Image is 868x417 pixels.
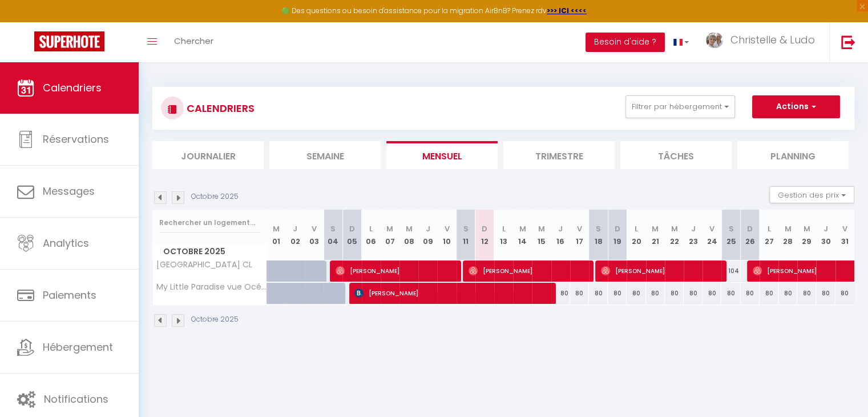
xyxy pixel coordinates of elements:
[665,210,684,260] th: 22
[797,283,816,304] div: 80
[406,223,413,234] abbr: M
[43,81,102,95] span: Calendriers
[336,260,455,282] span: [PERSON_NAME]
[816,210,835,260] th: 30
[706,33,723,48] img: ...
[43,132,109,146] span: Réservations
[184,95,255,121] h3: CALENDRIERS
[785,223,792,234] abbr: M
[426,223,430,234] abbr: J
[741,283,760,304] div: 80
[305,210,324,260] th: 03
[767,223,770,234] abbr: L
[538,223,545,234] abbr: M
[159,212,260,233] input: Rechercher un logement...
[608,283,627,304] div: 80
[558,223,563,234] abbr: J
[589,283,608,304] div: 80
[457,210,475,260] th: 11
[44,392,108,406] span: Notifications
[444,223,449,234] abbr: V
[665,283,684,304] div: 80
[570,283,589,304] div: 80
[43,340,113,354] span: Hébergement
[191,191,239,202] p: Octobre 2025
[502,223,506,234] abbr: L
[586,33,665,52] button: Besoin d'aide ?
[43,288,96,302] span: Paiements
[293,223,297,234] abbr: J
[760,210,778,260] th: 27
[330,223,336,234] abbr: S
[721,283,740,304] div: 80
[752,95,840,118] button: Actions
[437,210,456,260] th: 10
[43,184,95,198] span: Messages
[842,223,847,234] abbr: V
[703,210,721,260] th: 24
[269,141,381,169] li: Semaine
[342,210,361,260] th: 05
[577,223,582,234] abbr: V
[703,283,721,304] div: 80
[601,260,720,282] span: [PERSON_NAME]
[804,223,810,234] abbr: M
[728,223,733,234] abbr: S
[646,210,665,260] th: 21
[165,22,222,62] a: Chercher
[797,210,816,260] th: 29
[671,223,677,234] abbr: M
[34,31,104,51] img: Super Booking
[684,210,703,260] th: 23
[551,283,570,304] div: 80
[737,141,849,169] li: Planning
[386,141,498,169] li: Mensuel
[721,210,740,260] th: 25
[741,210,760,260] th: 26
[381,210,399,260] th: 07
[551,210,570,260] th: 16
[399,210,418,260] th: 08
[835,210,854,260] th: 31
[691,223,696,234] abbr: J
[469,260,588,282] span: [PERSON_NAME]
[286,210,305,260] th: 02
[349,223,355,234] abbr: D
[354,282,549,304] span: [PERSON_NAME]
[463,223,469,234] abbr: S
[174,35,213,47] span: Chercher
[778,210,797,260] th: 28
[513,210,532,260] th: 14
[635,223,638,234] abbr: L
[386,223,393,234] abbr: M
[760,283,778,304] div: 80
[730,33,815,47] span: Christelle & Ludo
[503,141,615,169] li: Trimestre
[823,223,828,234] abbr: J
[475,210,494,260] th: 12
[627,210,645,260] th: 20
[747,223,753,234] abbr: D
[627,283,645,304] div: 80
[324,210,342,260] th: 04
[547,6,587,15] a: >>> ICI <<<<
[589,210,608,260] th: 18
[43,236,89,250] span: Analytics
[267,210,286,260] th: 01
[155,283,269,291] span: My Little Paradise vue Océan CL
[596,223,601,234] abbr: S
[615,223,620,234] abbr: D
[482,223,487,234] abbr: D
[835,283,854,304] div: 80
[652,223,659,234] abbr: M
[816,283,835,304] div: 80
[519,223,526,234] abbr: M
[532,210,551,260] th: 15
[362,210,381,260] th: 06
[769,186,854,203] button: Gestion des prix
[191,314,239,325] p: Octobre 2025
[646,283,665,304] div: 80
[494,210,513,260] th: 13
[721,260,740,282] div: 104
